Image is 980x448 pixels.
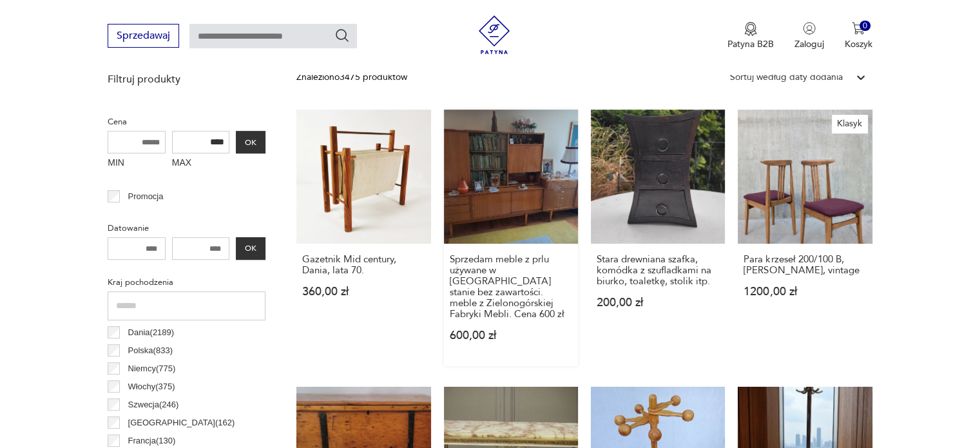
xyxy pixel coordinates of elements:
a: Stara drewniana szafka, komódka z szufladkami na biurko, toaletkę, stolik itp.Stara drewniana sza... [591,110,725,366]
a: KlasykPara krzeseł 200/100 B, M. Zieliński, vintagePara krzeseł 200/100 B, [PERSON_NAME], vintage... [738,110,872,366]
p: Niemcy ( 775 ) [128,362,176,376]
label: MAX [172,153,230,174]
p: Promocja [128,190,164,204]
div: 0 [860,21,870,32]
button: Szukaj [334,28,350,43]
a: Sprzedawaj [108,32,179,41]
button: Zaloguj [794,22,824,50]
button: Patyna B2B [727,22,774,50]
label: MIN [108,153,166,174]
p: Koszyk [845,38,872,50]
a: Ikona medaluPatyna B2B [727,22,774,50]
p: Włochy ( 375 ) [128,380,175,394]
p: 200,00 zł [597,297,719,308]
p: Zaloguj [794,38,824,50]
p: 600,00 zł [450,330,572,341]
img: Ikona koszyka [852,22,865,35]
a: Sprzedam meble z prlu używane w dobrym stanie bez zawartości. meble z Zielonogórskiej Fabryki Meb... [444,110,578,366]
img: Ikonka użytkownika [803,22,816,35]
p: Szwecja ( 246 ) [128,398,179,412]
p: Polska ( 833 ) [128,344,173,358]
button: OK [236,237,265,260]
p: Dania ( 2189 ) [128,326,175,340]
div: Znaleziono 3475 produktów [296,70,407,84]
h3: Para krzeseł 200/100 B, [PERSON_NAME], vintage [744,254,866,276]
img: Ikona medalu [744,22,757,36]
h3: Gazetnik Mid century, Dania, lata 70. [302,254,425,276]
h3: Stara drewniana szafka, komódka z szufladkami na biurko, toaletkę, stolik itp. [597,254,719,287]
p: Patyna B2B [727,38,774,50]
p: [GEOGRAPHIC_DATA] ( 162 ) [128,416,235,430]
p: Cena [108,115,265,129]
p: Kraj pochodzenia [108,275,265,289]
p: Filtruj produkty [108,72,265,86]
img: Patyna - sklep z meblami i dekoracjami vintage [475,15,514,54]
button: Sprzedawaj [108,24,179,48]
button: OK [236,131,265,153]
p: 360,00 zł [302,286,425,297]
p: Datowanie [108,221,265,235]
a: Gazetnik Mid century, Dania, lata 70.Gazetnik Mid century, Dania, lata 70.360,00 zł [296,110,430,366]
p: Francja ( 130 ) [128,434,176,448]
p: 1200,00 zł [744,286,866,297]
button: 0Koszyk [845,22,872,50]
div: Sortuj według daty dodania [730,70,843,84]
h3: Sprzedam meble z prlu używane w [GEOGRAPHIC_DATA] stanie bez zawartości. meble z Zielonogórskiej ... [450,254,572,320]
